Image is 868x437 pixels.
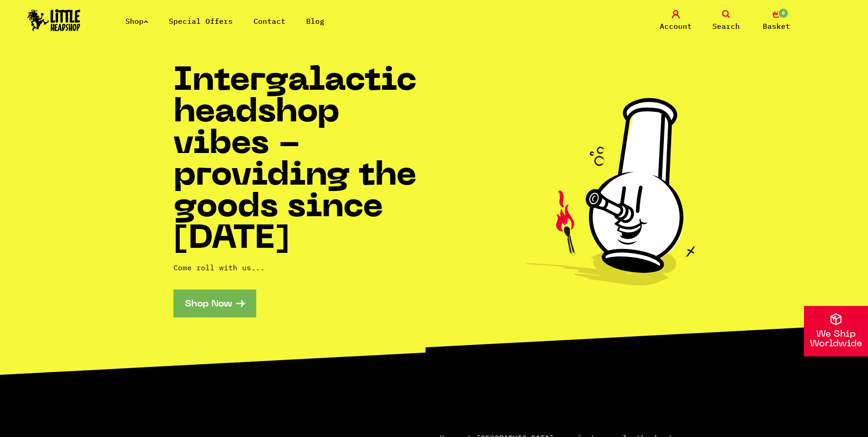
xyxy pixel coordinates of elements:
[660,21,692,32] span: Account
[173,262,434,273] p: Come roll with us...
[703,10,749,32] a: Search
[763,21,790,32] span: Basket
[253,16,286,26] a: Contact
[173,66,434,256] h1: Intergalactic headshop vibes - providing the goods since [DATE]
[754,10,799,32] a: 0 Basket
[306,16,324,26] a: Blog
[27,9,81,31] img: Little Head Shop Logo
[712,21,740,32] span: Search
[169,16,233,26] a: Special Offers
[778,8,789,19] span: 0
[125,16,148,26] a: Shop
[173,290,256,317] a: Shop Now
[804,330,868,349] p: We Ship Worldwide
